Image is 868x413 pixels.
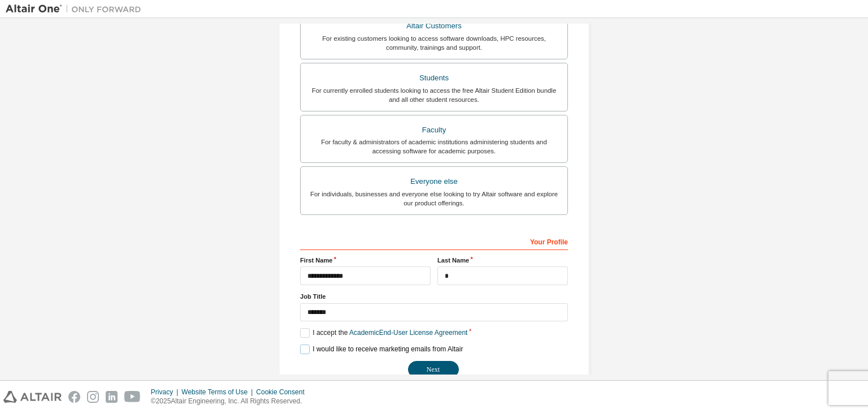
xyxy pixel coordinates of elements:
[307,86,561,104] div: For currently enrolled students looking to access the free Altair Student Edition bundle and all ...
[151,388,181,397] div: Privacy
[307,18,561,34] div: Altair Customers
[307,70,561,86] div: Students
[68,391,80,403] img: facebook.svg
[181,388,256,397] div: Website Terms of Use
[124,391,141,403] img: youtube.svg
[3,391,62,403] img: altair_logo.svg
[87,391,99,403] img: instagram.svg
[307,34,561,52] div: For existing customers looking to access software downloads, HPC resources, community, trainings ...
[106,391,118,403] img: linkedin.svg
[307,137,561,156] div: For faculty & administrators of academic institutions administering students and accessing softwa...
[300,232,568,250] div: Your Profile
[6,3,147,15] img: Altair One
[408,361,459,378] button: Next
[300,292,568,301] label: Job Title
[300,328,467,338] label: I accept the
[307,122,561,138] div: Faculty
[256,388,311,397] div: Cookie Consent
[300,256,431,265] label: First Name
[151,397,311,406] p: © 2025 Altair Engineering, Inc. All Rights Reserved.
[307,174,561,190] div: Everyone else
[437,256,568,265] label: Last Name
[307,190,561,208] div: For individuals, businesses and everyone else looking to try Altair software and explore our prod...
[300,345,463,354] label: I would like to receive marketing emails from Altair
[349,329,467,337] a: Academic End-User License Agreement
